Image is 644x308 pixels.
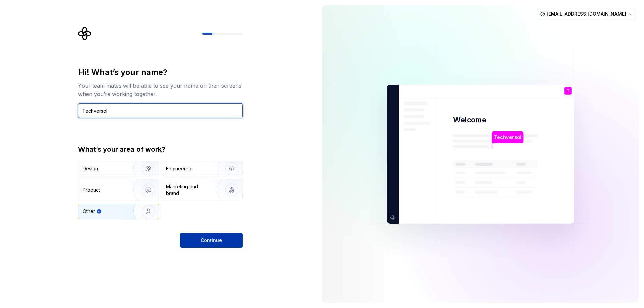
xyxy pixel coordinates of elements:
input: Han Solo [78,103,243,118]
span: [EMAIL_ADDRESS][DOMAIN_NAME] [547,11,626,17]
span: Continue [201,237,222,244]
div: Your team mates will be able to see your name on their screens when you’re working together. [78,82,243,98]
div: Other [83,208,95,215]
p: T [567,89,569,93]
p: Techversol [494,133,521,141]
svg: Supernova Logo [78,27,92,40]
button: Continue [180,233,243,248]
div: Design [83,165,98,172]
div: Hi! What’s your name? [78,67,243,78]
div: Product [83,187,100,193]
div: Marketing and brand [166,183,211,197]
div: Engineering [166,165,193,172]
p: Welcome [453,115,486,125]
button: [EMAIL_ADDRESS][DOMAIN_NAME] [537,8,636,20]
div: What’s your area of work? [78,145,243,154]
